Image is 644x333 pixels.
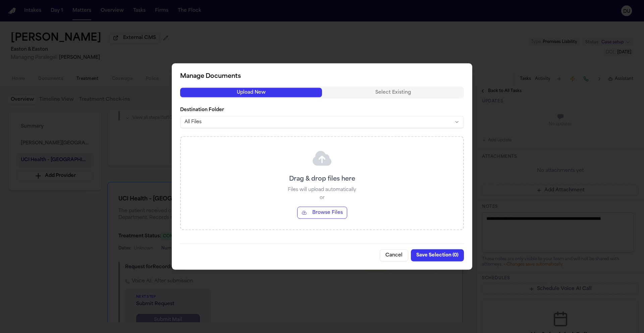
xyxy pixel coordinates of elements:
[289,175,355,184] p: Drag & drop files here
[297,207,347,219] button: Browse Files
[180,88,322,97] button: Upload New
[180,107,464,113] label: Destination Folder
[180,72,464,81] h2: Manage Documents
[322,88,464,97] button: Select Existing
[411,249,464,261] button: Save Selection (0)
[288,187,356,193] p: Files will upload automatically
[320,195,325,201] p: or
[380,249,408,261] button: Cancel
